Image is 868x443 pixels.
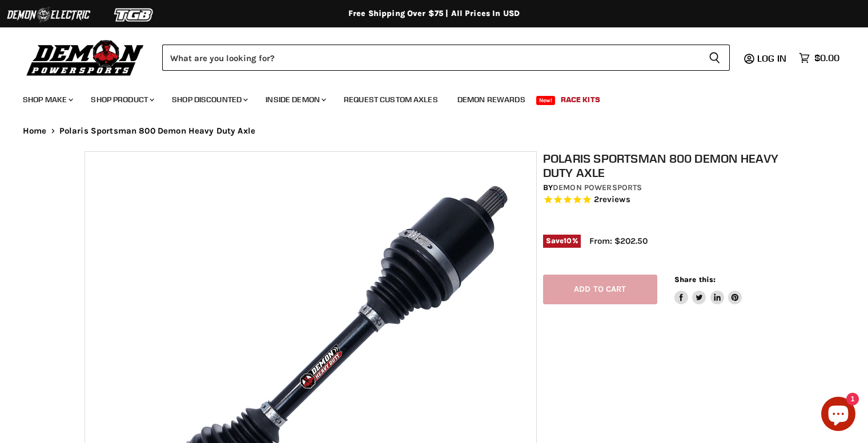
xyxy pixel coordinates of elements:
inbox-online-store-chat: Shopify online store chat [818,397,859,434]
a: Demon Rewards [449,88,534,111]
span: Save % [543,235,581,247]
span: reviews [599,195,630,205]
a: Inside Demon [257,88,333,111]
div: by [543,182,790,194]
a: Log in [752,53,793,63]
span: $0.00 [814,53,839,63]
span: New! [536,96,556,105]
span: Share this: [674,275,716,284]
a: $0.00 [793,50,845,66]
button: Search [700,45,730,71]
a: Home [23,126,47,136]
span: Polaris Sportsman 800 Demon Heavy Duty Axle [59,126,255,136]
span: From: $202.50 [589,236,648,246]
a: Request Custom Axles [335,88,447,111]
a: Shop Product [82,88,161,111]
span: Rated 5.0 out of 5 stars 2 reviews [543,194,790,206]
span: Log in [757,53,786,64]
span: 2 reviews [594,195,630,205]
img: Demon Electric Logo 2 [6,4,91,26]
ul: Main menu [14,83,837,111]
form: Product [162,45,730,71]
input: Search [162,45,700,71]
a: Shop Make [14,88,80,111]
a: Shop Discounted [163,88,255,111]
h1: Polaris Sportsman 800 Demon Heavy Duty Axle [543,151,790,180]
a: Demon Powersports [553,183,642,192]
img: Demon Powersports [23,37,148,78]
span: 10 [564,236,572,245]
img: TGB Logo 2 [91,4,177,26]
a: Race Kits [552,88,609,111]
aside: Share this: [674,275,742,305]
